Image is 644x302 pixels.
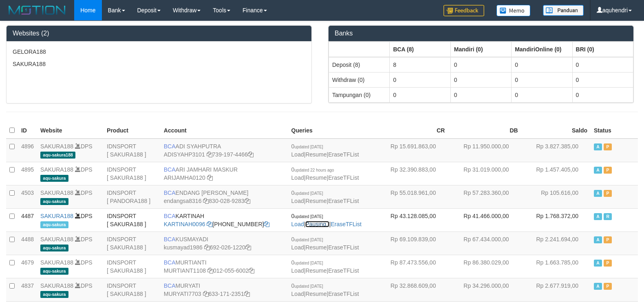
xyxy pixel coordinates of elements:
[375,231,448,255] td: Rp 69.109.839,00
[291,213,323,219] span: 0
[245,244,251,251] a: Copy 6920261220 to clipboard
[248,151,254,158] a: Copy 7391974466 to clipboard
[164,143,176,150] span: BCA
[244,291,250,297] a: Copy 6331712351 to clipboard
[448,162,521,185] td: Rp 31.019.000,00
[161,123,288,139] th: Account
[305,221,329,227] a: Pausing..
[448,208,521,231] td: Rp 41.466.000,00
[335,30,627,37] h3: Banks
[375,278,448,301] td: Rp 32.868.609,00
[161,231,288,255] td: KUSMAYADI 692-026-1220
[329,87,390,102] td: Tampungan (0)
[164,259,176,266] span: BCA
[305,198,326,204] a: Resume
[291,267,304,274] a: Load
[512,57,572,73] td: 0
[443,5,484,16] img: Feedback.jpg
[161,139,288,162] td: ADI SYAHPUTRA 739-197-4466
[161,208,288,231] td: KARTINAH [PHONE_NUMBER]
[291,259,323,266] span: 0
[329,72,390,87] td: Withdraw (0)
[448,255,521,278] td: Rp 86.380.029,00
[604,236,612,243] span: Paused
[291,143,323,150] span: 0
[450,42,511,57] th: Group: activate to sort column ascending
[450,57,511,73] td: 0
[390,42,450,57] th: Group: activate to sort column ascending
[6,4,68,16] img: MOTION_logo.png
[521,208,591,231] td: Rp 1.768.372,00
[594,213,602,220] span: Active
[164,213,176,219] span: BCA
[249,267,254,274] a: Copy 0120556002 to clipboard
[594,143,602,150] span: Active
[390,72,450,87] td: 0
[164,244,203,251] a: kusmayad1986
[164,174,205,181] a: ARIJAMHA0120
[204,244,210,251] a: Copy kusmayad1986 to clipboard
[291,291,304,297] a: Load
[291,236,323,242] span: 0
[164,151,205,158] a: ADISYAHP3101
[291,166,359,181] span: | |
[161,255,288,278] td: MURTIANTI 012-055-6002
[164,291,201,297] a: MURYATI7703
[375,208,448,231] td: Rp 43.128.085,00
[375,162,448,185] td: Rp 32.390.883,00
[594,167,602,174] span: Active
[207,174,213,181] a: Copy ARIJAMHA0120 to clipboard
[291,143,359,158] span: | |
[331,221,361,227] a: EraseTFList
[294,191,323,196] span: updated [DATE]
[375,139,448,162] td: Rp 15.691.863,00
[604,260,612,267] span: Paused
[521,255,591,278] td: Rp 1.663.785,00
[207,221,212,227] a: Copy KARTINAH0096 to clipboard
[329,42,390,57] th: Group: activate to sort column ascending
[294,168,334,172] span: updated 22 hours ago
[291,190,359,204] span: | |
[448,123,521,139] th: DB
[604,167,612,174] span: Paused
[521,278,591,301] td: Rp 2.677.919,00
[328,267,359,274] a: EraseTFList
[375,123,448,139] th: CR
[521,139,591,162] td: Rp 3.827.385,00
[164,190,176,196] span: BCA
[305,151,326,158] a: Resume
[294,284,323,289] span: updated [DATE]
[288,123,375,139] th: Queries
[291,236,359,251] span: | |
[291,151,304,158] a: Load
[448,139,521,162] td: Rp 11.950.000,00
[164,282,176,289] span: BCA
[291,282,359,297] span: | |
[203,198,209,204] a: Copy endangsa8316 to clipboard
[161,278,288,301] td: MURYATI 633-171-2351
[328,244,359,251] a: EraseTFList
[164,166,176,173] span: BCA
[328,174,359,181] a: EraseTFList
[291,213,362,227] span: | |
[521,123,591,139] th: Saldo
[291,166,334,173] span: 0
[604,213,612,220] span: Running
[291,174,304,181] a: Load
[594,283,602,290] span: Active
[291,244,304,251] a: Load
[294,238,323,242] span: updated [DATE]
[291,221,304,227] a: Load
[594,236,602,243] span: Active
[591,123,638,139] th: Status
[291,282,323,289] span: 0
[521,231,591,255] td: Rp 2.241.694,00
[245,198,250,204] a: Copy 8300289283 to clipboard
[164,236,176,242] span: BCA
[207,151,212,158] a: Copy ADISYAHP3101 to clipboard
[294,145,323,149] span: updated [DATE]
[305,244,326,251] a: Resume
[164,267,206,274] a: MURTIANT1108
[203,291,209,297] a: Copy MURYATI7703 to clipboard
[448,278,521,301] td: Rp 34.296.000,00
